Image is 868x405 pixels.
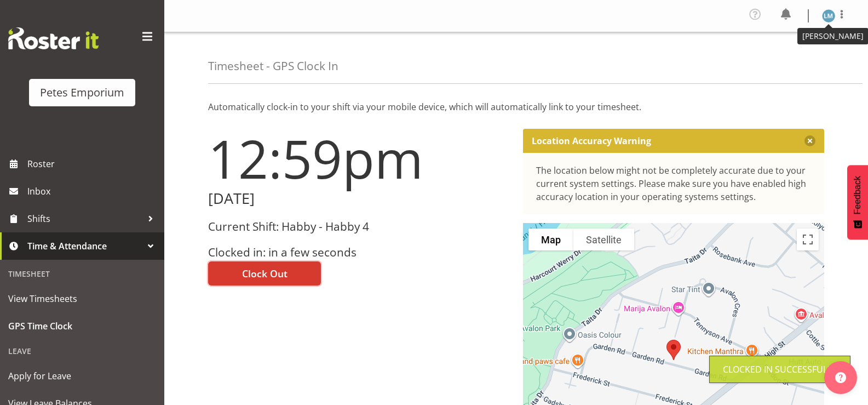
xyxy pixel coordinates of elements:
[536,164,812,203] div: The location below might not be completely accurate due to your current system settings. Please m...
[3,285,162,312] a: View Timesheets
[208,220,510,233] h3: Current Shift: Habby - Habby 4
[8,318,156,334] span: GPS Time Clock
[27,210,142,227] span: Shifts
[27,183,159,199] span: Inbox
[3,263,162,285] div: Timesheet
[723,363,837,376] div: Clocked in Successfully
[853,176,863,214] span: Feedback
[27,238,142,254] span: Time & Attendance
[528,229,573,250] button: Show street map
[573,229,634,250] button: Show satellite imagery
[8,290,156,307] span: View Timesheets
[208,246,510,259] h3: Clocked in: in a few seconds
[822,9,835,22] img: lianne-morete5410.jpg
[804,135,815,146] button: Close message
[242,266,288,281] span: Clock Out
[3,340,162,362] div: Leave
[208,261,321,286] button: Clock Out
[847,165,868,239] button: Feedback - Show survey
[797,229,819,250] button: Toggle fullscreen view
[40,84,124,101] div: Petes Emporium
[3,312,162,340] a: GPS Time Clock
[532,135,651,146] p: Location Accuracy Warning
[208,60,338,72] h4: Timesheet - GPS Clock In
[208,100,824,113] p: Automatically clock-in to your shift via your mobile device, which will automatically link to you...
[835,372,846,383] img: help-xxl-2.png
[208,190,510,207] h2: [DATE]
[208,129,510,188] h1: 12:59pm
[8,368,156,384] span: Apply for Leave
[27,156,159,172] span: Roster
[8,27,99,49] img: Rosterit website logo
[3,362,162,390] a: Apply for Leave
